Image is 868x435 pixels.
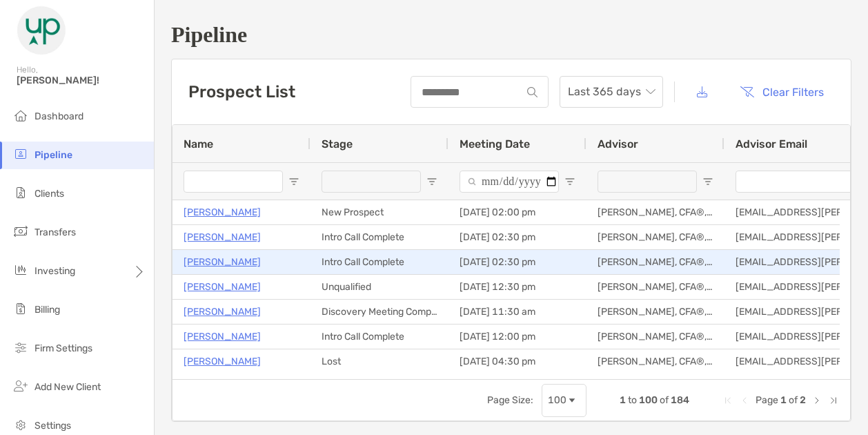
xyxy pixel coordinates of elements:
[620,394,626,406] span: 1
[34,110,83,122] span: Dashboard
[34,342,92,354] span: Firm Settings
[34,226,76,238] span: Transfers
[288,176,299,187] button: Open Filter Menu
[598,137,638,151] span: Advisor
[586,300,724,324] div: [PERSON_NAME], CFA®, CDFA®
[12,416,29,433] img: settings icon
[460,171,559,193] input: Meeting Date Filter Input
[12,184,29,201] img: clients icon
[660,394,669,406] span: of
[310,225,448,249] div: Intro Call Complete
[736,137,807,151] span: Advisor Email
[780,394,787,406] span: 1
[184,278,261,296] a: [PERSON_NAME]
[12,262,29,278] img: investing icon
[828,395,839,406] div: Last Page
[184,353,261,370] a: [PERSON_NAME]
[34,149,72,161] span: Pipeline
[487,394,533,406] div: Page Size:
[184,253,261,271] a: [PERSON_NAME]
[729,77,834,107] button: Clear Filters
[34,381,101,393] span: Add New Client
[171,22,851,48] h1: Pipeline
[12,339,29,356] img: firm-settings icon
[448,250,586,274] div: [DATE] 02:30 pm
[527,87,537,97] img: input icon
[12,223,29,240] img: transfers icon
[586,325,724,349] div: [PERSON_NAME], CFA®, CDFA®
[671,394,689,406] span: 184
[789,394,798,406] span: of
[448,349,586,374] div: [DATE] 04:30 pm
[756,394,778,406] span: Page
[188,82,295,101] h3: Prospect List
[184,303,261,320] a: [PERSON_NAME]
[586,200,724,224] div: [PERSON_NAME], CFA®, CDFA®
[184,229,261,246] a: [PERSON_NAME]
[586,275,724,299] div: [PERSON_NAME], CFA®, CDFA®
[722,395,733,406] div: First Page
[12,107,29,124] img: dashboard icon
[564,176,575,187] button: Open Filter Menu
[586,250,724,274] div: [PERSON_NAME], CFA®, CDFA®
[568,77,655,107] span: Last 365 days
[310,349,448,374] div: Lost
[542,384,586,417] div: Page Size
[628,394,637,406] span: to
[586,349,724,374] div: [PERSON_NAME], CFA®, CDFA®
[811,395,822,406] div: Next Page
[17,6,66,55] img: Zoe Logo
[310,200,448,224] div: New Prospect
[184,204,261,221] a: [PERSON_NAME]
[322,137,353,151] span: Stage
[34,420,71,432] span: Settings
[448,300,586,324] div: [DATE] 11:30 am
[34,304,60,316] span: Billing
[448,225,586,249] div: [DATE] 02:30 pm
[184,137,213,151] span: Name
[639,394,658,406] span: 100
[800,394,806,406] span: 2
[12,146,29,162] img: pipeline icon
[310,250,448,274] div: Intro Call Complete
[12,378,29,394] img: add_new_client icon
[702,176,713,187] button: Open Filter Menu
[448,200,586,224] div: [DATE] 02:00 pm
[310,275,448,299] div: Unqualified
[184,328,261,345] a: [PERSON_NAME]
[448,275,586,299] div: [DATE] 12:30 pm
[548,394,566,406] div: 100
[34,265,75,277] span: Investing
[34,188,64,200] span: Clients
[426,176,437,187] button: Open Filter Menu
[460,137,530,151] span: Meeting Date
[17,75,146,86] span: [PERSON_NAME]!
[310,300,448,324] div: Discovery Meeting Complete
[448,325,586,349] div: [DATE] 12:00 pm
[310,325,448,349] div: Intro Call Complete
[739,395,750,406] div: Previous Page
[184,171,283,193] input: Name Filter Input
[12,300,29,317] img: billing icon
[586,225,724,249] div: [PERSON_NAME], CFA®, CDFA®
